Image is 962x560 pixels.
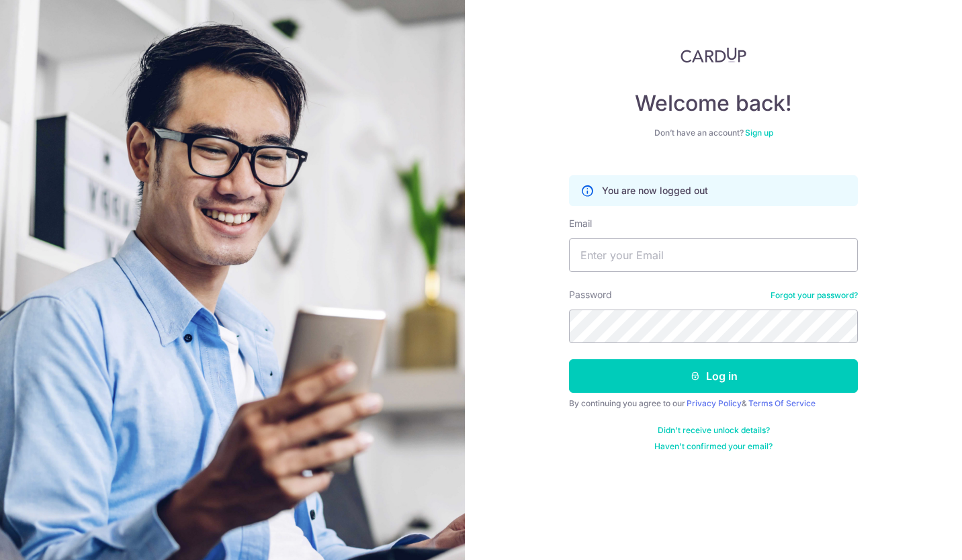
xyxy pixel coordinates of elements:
[602,184,708,197] p: You are now logged out
[569,359,858,393] button: Log in
[771,290,858,301] a: Forgot your password?
[569,128,858,138] div: Don’t have an account?
[654,441,773,452] a: Haven't confirmed your email?
[748,398,816,408] a: Terms Of Service
[681,47,746,63] img: CardUp Logo
[569,217,592,230] label: Email
[569,398,858,409] div: By continuing you agree to our &
[745,128,773,138] a: Sign up
[569,288,612,301] label: Password
[658,425,770,436] a: Didn't receive unlock details?
[569,238,858,272] input: Enter your Email
[569,90,858,117] h4: Welcome back!
[687,398,742,408] a: Privacy Policy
